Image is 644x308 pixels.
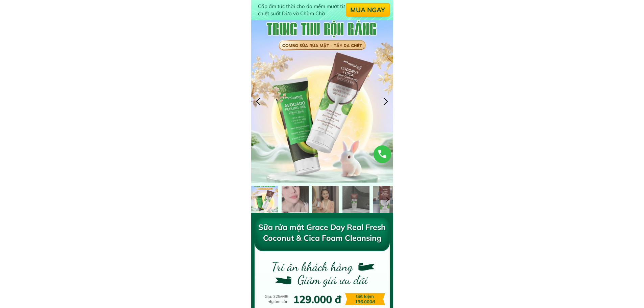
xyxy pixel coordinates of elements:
[269,294,288,304] span: .000 đ
[286,291,348,307] h1: 129.000 đ
[255,294,288,304] h1: Giá: 325 giảm còn
[256,257,353,277] h2: Tri ân khách hàng
[348,294,382,305] h1: tiết kiệm 196.000đ
[256,222,388,243] h3: Sữa rửa mặt Grace Day Real Fresh Coconut & Cica Foam Cleansing
[345,3,390,16] h1: MUA NGAY
[258,3,346,17] h1: Cấp ẩm tức thời cho da mềm mướt từ chiết suất Dừa và Chàm Chà
[297,270,389,290] h2: Giảm giá ưu đãi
